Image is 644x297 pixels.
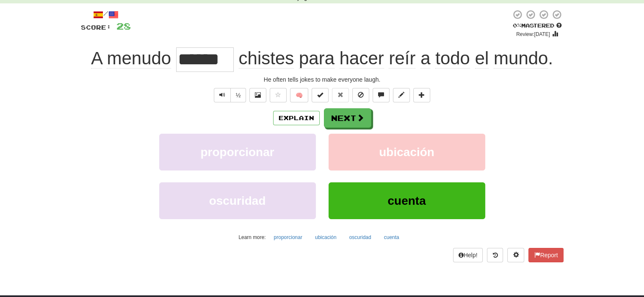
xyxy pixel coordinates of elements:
[290,88,308,102] button: 🧠
[273,111,320,125] button: Explain
[329,134,485,170] button: ubicación
[81,75,564,84] div: He often tells jokes to make everyone laugh.
[270,88,287,102] button: Favorite sentence (alt+f)
[516,31,550,37] small: Review: [DATE]
[238,234,265,240] small: Learn more:
[387,194,426,207] span: cuenta
[310,231,341,244] button: ubicación
[312,88,329,102] button: Set this sentence to 100% Mastered (alt+m)
[413,88,430,102] button: Add to collection (alt+a)
[494,48,548,69] span: mundo
[329,182,485,219] button: cuenta
[299,48,334,69] span: para
[379,146,434,159] span: ubicación
[269,231,307,244] button: proporcionar
[393,88,410,102] button: Edit sentence (alt+d)
[332,88,349,102] button: Reset to 0% Mastered (alt+r)
[159,134,316,170] button: proporcionar
[234,48,553,69] span: .
[159,182,316,219] button: oscuridad
[212,88,246,102] div: Text-to-speech controls
[249,88,266,102] button: Show image (alt+x)
[345,231,376,244] button: oscuridad
[81,24,111,31] span: Score:
[511,22,564,30] div: Mastered
[379,231,404,244] button: cuenta
[200,146,274,159] span: proporcionar
[209,194,266,207] span: oscuridad
[352,88,369,102] button: Ignore sentence (alt+i)
[230,88,246,102] button: ½
[116,21,131,31] span: 28
[373,88,390,102] button: Discuss sentence (alt+u)
[513,22,521,29] span: 0 %
[324,108,371,128] button: Next
[81,9,131,20] div: /
[389,48,415,69] span: reír
[214,88,231,102] button: Play sentence audio (ctl+space)
[475,48,489,69] span: el
[435,48,470,69] span: todo
[453,248,483,262] button: Help!
[340,48,384,69] span: hacer
[91,48,102,69] span: A
[420,48,430,69] span: a
[528,248,563,262] button: Report
[487,248,503,262] button: Round history (alt+y)
[239,48,294,69] span: chistes
[107,48,171,69] span: menudo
